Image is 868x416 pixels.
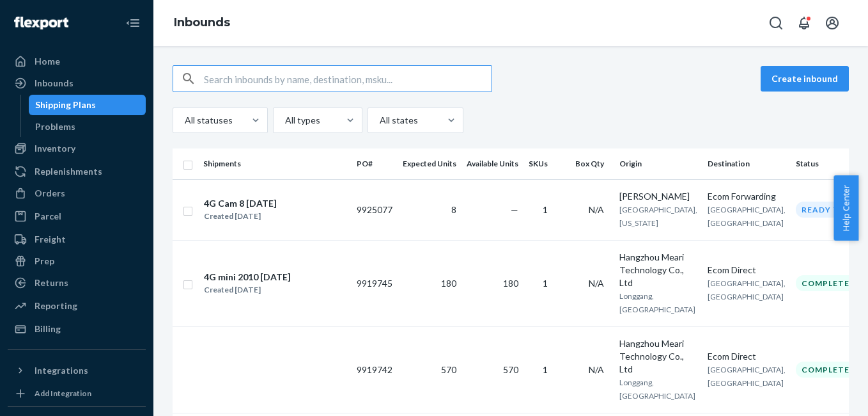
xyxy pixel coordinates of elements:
a: Returns [8,273,146,293]
a: Shipping Plans [29,95,146,115]
div: Orders [35,187,65,200]
span: N/A [589,364,604,375]
div: Ecom Forwarding [708,190,786,203]
span: [GEOGRAPHIC_DATA], [GEOGRAPHIC_DATA] [708,278,786,301]
span: 180 [503,278,518,289]
td: 9919742 [352,326,398,413]
div: Ecom Direct [708,350,786,363]
div: Returns [35,276,68,289]
th: Box Qty [558,148,614,179]
a: Billing [8,319,146,339]
div: Created [DATE] [204,210,277,223]
input: Search inbounds by name, destination, msku... [204,66,492,92]
th: Expected Units [398,148,461,179]
div: Freight [35,233,66,246]
span: 570 [503,364,518,375]
a: Freight [8,229,146,250]
span: 8 [451,204,456,215]
div: Parcel [35,210,61,223]
span: [GEOGRAPHIC_DATA], [GEOGRAPHIC_DATA] [708,205,786,228]
div: Billing [35,323,61,335]
input: All statuses [183,114,185,127]
button: Close Navigation [120,10,146,36]
span: N/A [589,278,604,289]
span: N/A [589,204,604,215]
th: Shipments [198,148,352,179]
a: Home [8,51,146,72]
a: Inbounds [174,15,230,29]
td: 9919745 [352,240,398,326]
th: PO# [352,148,398,179]
td: 9925077 [352,179,398,240]
button: Open Search Box [763,10,789,36]
span: — [511,204,518,215]
div: Hangzhou Meari Technology Co., Ltd [619,337,697,376]
div: [PERSON_NAME] [619,190,697,203]
div: Problems [35,120,75,133]
button: Open account menu [819,10,845,36]
a: Inbounds [8,73,146,93]
a: Add Integration [8,386,146,401]
div: 4G mini 2010 [DATE] [204,271,291,284]
span: Longgang, [GEOGRAPHIC_DATA] [619,378,695,401]
img: Flexport logo [14,17,68,29]
span: [GEOGRAPHIC_DATA], [GEOGRAPHIC_DATA] [708,365,786,388]
span: 570 [441,364,456,375]
a: Reporting [8,296,146,316]
div: Inbounds [35,77,74,90]
button: Help Center [833,175,858,241]
input: All types [284,114,285,127]
div: Replenishments [35,165,102,178]
a: Orders [8,183,146,204]
div: Inventory [35,142,75,155]
div: Home [35,55,60,68]
th: SKUs [523,148,558,179]
div: Ecom Direct [708,264,786,276]
div: Completed [796,275,862,291]
div: 4G Cam 8 [DATE] [204,197,277,210]
span: [GEOGRAPHIC_DATA], [US_STATE] [619,205,697,228]
div: Shipping Plans [35,99,96,111]
a: Inventory [8,138,146,159]
span: Longgang, [GEOGRAPHIC_DATA] [619,291,695,314]
a: Parcel [8,206,146,227]
button: Open notifications [791,10,817,36]
a: Prep [8,251,146,271]
ol: breadcrumbs [164,4,240,42]
button: Create inbound [761,66,849,92]
div: Add Integration [35,388,91,399]
a: Replenishments [8,161,146,182]
span: 1 [543,204,548,215]
div: Integrations [35,364,88,377]
th: Available Units [461,148,523,179]
div: Prep [35,255,54,268]
input: All states [378,114,380,127]
div: Created [DATE] [204,284,291,296]
a: Problems [29,116,146,137]
div: Hangzhou Meari Technology Co., Ltd [619,251,697,289]
span: 180 [441,278,456,289]
div: Completed [796,362,862,378]
th: Destination [702,148,791,179]
span: 1 [543,364,548,375]
div: Reporting [35,300,77,312]
button: Integrations [8,360,146,381]
th: Origin [614,148,702,179]
span: 1 [543,278,548,289]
